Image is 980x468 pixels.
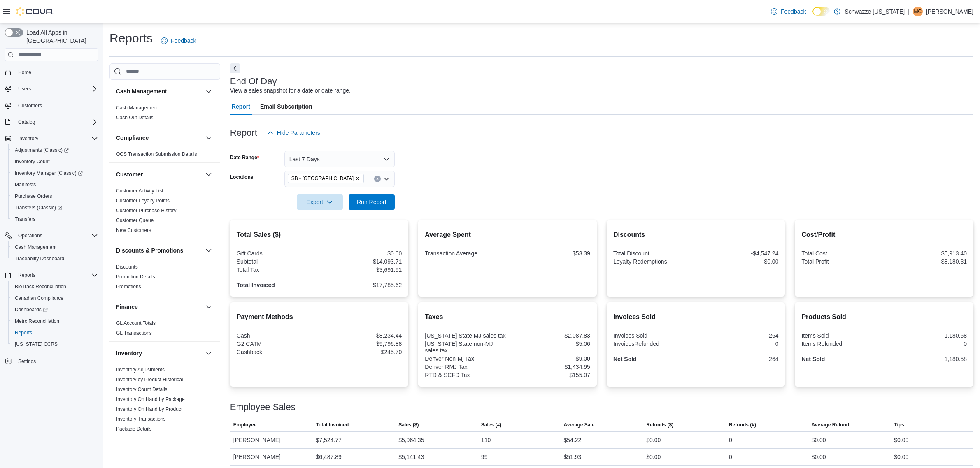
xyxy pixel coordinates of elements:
span: Sales (#) [481,422,501,428]
button: Cash Management [8,241,101,253]
a: [US_STATE] CCRS [12,339,61,349]
span: Users [18,86,31,92]
span: Reports [12,328,98,338]
div: Denver Non-Mj Tax [425,355,506,362]
span: Customer Loyalty Points [116,197,170,204]
h2: Cost/Profit [801,230,967,240]
span: Load All Apps in [GEOGRAPHIC_DATA] [23,28,98,45]
span: Promotion Details [116,273,155,280]
a: Inventory Count [12,157,53,167]
h2: Discounts [613,230,779,240]
button: Inventory [116,349,202,357]
a: Package Details [116,426,152,432]
span: Catalog [15,117,98,127]
span: Inventory [15,134,98,144]
span: Email Subscription [260,98,312,115]
div: [US_STATE] State non-MJ sales tax [425,341,506,354]
span: Average Refund [812,422,850,428]
span: Inventory [18,135,38,142]
div: -$4,547.24 [698,250,779,257]
button: Operations [2,230,101,241]
div: $9.00 [509,355,590,362]
span: Users [15,84,98,94]
button: Catalog [2,116,101,128]
span: GL Account Totals [116,320,156,327]
h3: Report [230,128,257,138]
span: Total Invoiced [316,422,349,428]
div: $5,913.40 [886,250,967,257]
button: Cash Management [116,87,202,95]
a: Transfers (Classic) [12,203,65,213]
div: [PERSON_NAME] [230,449,313,465]
button: Reports [2,269,101,281]
div: $14,093.71 [321,258,402,265]
button: Manifests [8,179,101,190]
a: Promotion Details [116,274,155,280]
div: Loyalty Redemptions [613,258,694,265]
div: Items Refunded [801,341,882,347]
button: Reports [15,270,39,280]
span: BioTrack Reconciliation [15,283,66,290]
a: Traceabilty Dashboard [12,254,68,264]
button: Inventory Count [8,156,101,167]
a: Dashboards [12,305,51,315]
h3: Inventory [116,349,142,357]
span: Refunds (#) [729,422,756,428]
div: [US_STATE] State MJ sales tax [425,332,506,339]
a: Canadian Compliance [12,293,67,303]
button: Discounts & Promotions [204,246,214,255]
h3: Cash Management [116,87,167,95]
span: Traceabilty Dashboard [15,255,64,262]
span: Metrc Reconciliation [12,316,98,326]
div: 110 [481,435,491,445]
a: Inventory by Product Historical [116,377,183,382]
span: Adjustments (Classic) [12,145,98,155]
span: Transfers (Classic) [15,204,62,211]
div: $8,180.31 [886,258,967,265]
a: Transfers (Classic) [8,202,101,213]
div: $9,796.88 [321,341,402,347]
span: Discounts [116,264,138,270]
button: Operations [15,231,46,241]
span: Metrc Reconciliation [15,318,59,324]
span: Manifests [15,181,36,188]
h3: Finance [116,303,138,311]
div: $5,141.43 [398,452,424,462]
span: Inventory Adjustments [116,366,165,373]
h2: Taxes [425,312,590,322]
span: Customers [15,100,98,111]
strong: Total Invoiced [237,282,275,288]
strong: Net Sold [613,356,637,362]
div: $0.00 [812,435,826,445]
h2: Products Sold [801,312,967,322]
a: Feedback [158,32,199,49]
span: Dashboards [15,306,48,313]
a: Promotions [116,284,141,290]
a: Inventory On Hand by Product [116,406,182,412]
button: Users [15,84,34,94]
h3: Discounts & Promotions [116,246,183,255]
span: Operations [18,232,42,239]
div: $5,964.35 [398,435,424,445]
a: Inventory Count Details [116,387,168,392]
button: Inventory [204,348,214,358]
div: View a sales snapshot for a date or date range. [230,86,351,95]
a: Dashboards [8,304,101,315]
span: [US_STATE] CCRS [15,341,58,348]
div: $0.00 [894,435,908,445]
div: $3,691.91 [321,266,402,273]
button: [US_STATE] CCRS [8,338,101,350]
span: Inventory On Hand by Package [116,396,185,403]
div: $6,487.89 [316,452,341,462]
h1: Reports [109,30,153,46]
div: Total Profit [801,258,882,265]
button: Purchase Orders [8,190,101,202]
div: Customer [109,186,220,239]
span: Reports [15,329,32,336]
button: Reports [8,327,101,338]
span: Home [15,67,98,77]
h3: End Of Day [230,76,277,86]
span: OCS Transaction Submission Details [116,151,197,158]
div: $2,087.83 [509,332,590,339]
div: G2 CATM [237,341,318,347]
